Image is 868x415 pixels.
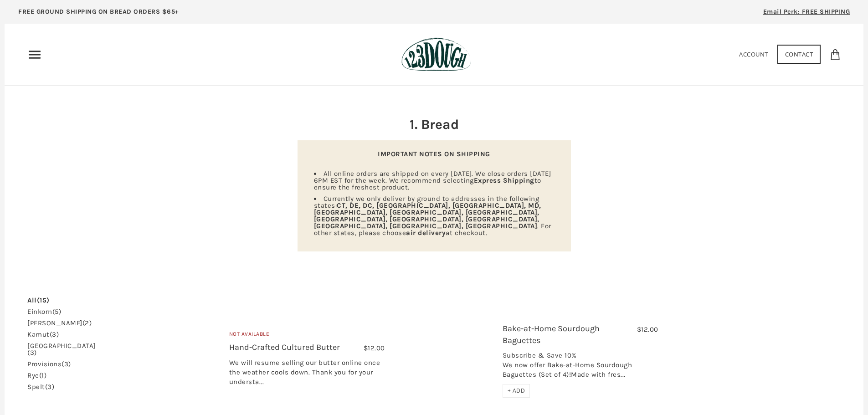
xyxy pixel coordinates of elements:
div: + ADD [503,384,530,398]
a: Email Perk: FREE SHIPPING [750,5,864,24]
a: Account [739,50,768,58]
a: einkorn(5) [27,308,61,315]
a: Bake-at-Home Sourdough Baguettes [399,312,496,409]
span: + ADD [508,387,525,395]
img: 123Dough Bakery [401,37,471,72]
span: (3) [45,383,55,391]
span: All online orders are shipped on every [DATE]. We close orders [DATE] 6PM EST for the week. We re... [314,169,551,191]
div: Subscribe & Save 10% We now offer Bake-at-Home Sourdough Baguettes (Set of 4)!Made with fres... [503,351,658,384]
span: (3) [62,360,71,368]
span: (3) [27,348,37,357]
span: (15) [37,296,50,304]
a: Hand-Crafted Cultured Butter [229,342,340,352]
a: kamut(3) [27,331,59,338]
span: (1) [39,371,47,379]
a: [GEOGRAPHIC_DATA](3) [27,343,96,356]
strong: CT, DE, DC, [GEOGRAPHIC_DATA], [GEOGRAPHIC_DATA], MD, [GEOGRAPHIC_DATA], [GEOGRAPHIC_DATA], [GEOG... [314,201,541,230]
strong: air delivery [406,229,446,237]
span: (5) [52,307,62,316]
span: $12.00 [637,325,658,333]
span: (2) [82,319,92,327]
a: provisions(3) [27,361,71,368]
span: Email Perk: FREE SHIPPING [763,8,850,15]
strong: IMPORTANT NOTES ON SHIPPING [378,150,490,158]
p: FREE GROUND SHIPPING ON BREAD ORDERS $65+ [18,7,179,17]
a: rye(1) [27,372,46,379]
nav: Primary [27,47,42,62]
span: $12.00 [364,344,385,352]
span: Currently we only deliver by ground to addresses in the following states: . For other states, ple... [314,195,551,237]
a: FREE GROUND SHIPPING ON BREAD ORDERS $65+ [5,5,193,24]
div: We will resume selling our butter online once the weather cools down. Thank you for your understa... [229,358,385,391]
strong: Express Shipping [474,176,534,184]
a: Contact [777,45,821,64]
a: [PERSON_NAME](2) [27,320,92,327]
h2: 1. Bread [298,115,571,134]
a: Bake-at-Home Sourdough Baguettes [503,323,600,345]
span: (3) [50,330,59,338]
a: spelt(3) [27,384,54,390]
div: Not Available [229,330,385,342]
a: All(15) [27,297,50,304]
